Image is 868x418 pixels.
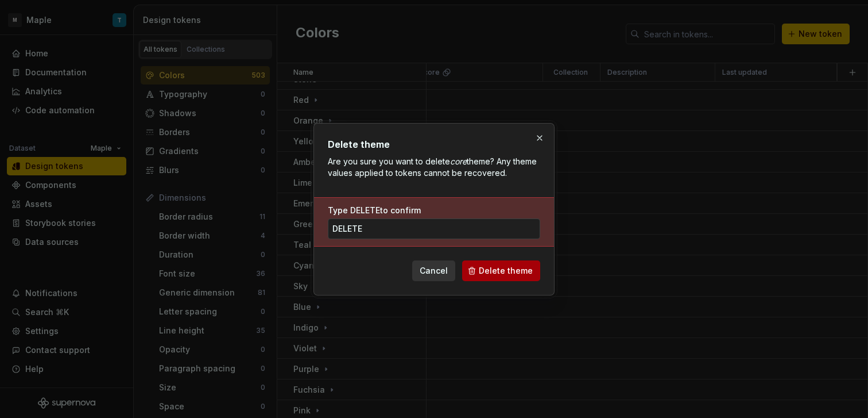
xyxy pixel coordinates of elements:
span: Cancel [420,265,448,277]
label: Type to confirm [328,205,421,216]
input: DELETE [328,218,540,239]
p: Are you sure you want to delete theme? Any theme values applied to tokens cannot be recovered. [328,156,540,179]
i: core [450,156,467,166]
span: DELETE [350,205,380,215]
span: Delete theme [479,265,533,277]
h2: Delete theme [328,137,540,151]
button: Delete theme [462,260,540,281]
button: Cancel [412,260,455,281]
